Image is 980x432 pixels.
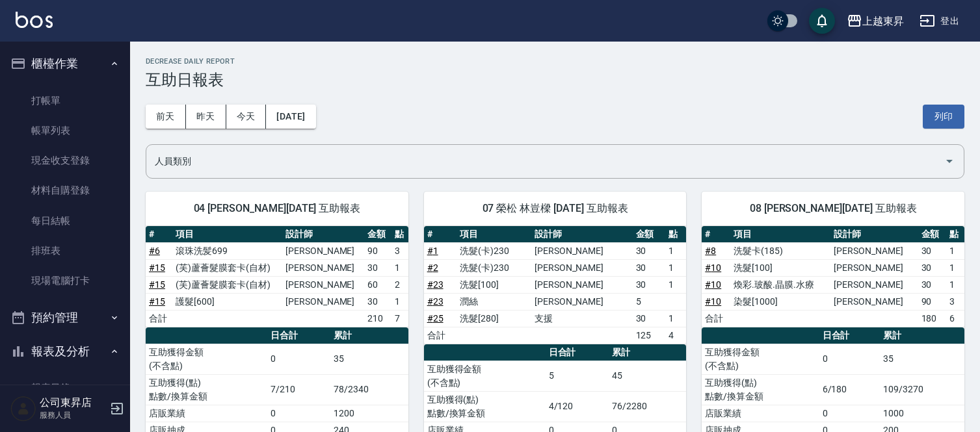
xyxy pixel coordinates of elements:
[609,391,686,422] td: 76/2280
[282,242,364,259] td: [PERSON_NAME]
[5,301,125,335] button: 預約管理
[665,276,686,293] td: 1
[702,226,730,243] th: #
[10,396,36,422] img: Person
[40,396,106,409] h5: 公司東昇店
[819,344,881,374] td: 0
[427,296,444,307] a: #23
[880,405,964,422] td: 1000
[633,226,666,243] th: 金額
[914,9,964,33] button: 登出
[665,310,686,327] td: 1
[705,246,716,256] a: #8
[330,374,408,405] td: 78/2340
[172,276,282,293] td: (芙)蘆薈髮膜套卡(自材)
[146,374,267,405] td: 互助獲得(點) 點數/換算金額
[424,226,457,243] th: #
[282,259,364,276] td: [PERSON_NAME]
[819,327,881,344] th: 日合計
[440,202,671,215] span: 07 榮松 林豈樑 [DATE] 互助報表
[633,242,666,259] td: 30
[819,374,881,405] td: 6/180
[172,226,282,243] th: 項目
[918,226,947,243] th: 金額
[665,327,686,344] td: 4
[149,296,165,307] a: #15
[282,276,364,293] td: [PERSON_NAME]
[364,242,391,259] td: 90
[918,293,947,310] td: 90
[424,226,687,344] table: a dense table
[424,391,546,422] td: 互助獲得(點) 點數/換算金額
[809,8,835,34] button: save
[717,202,949,215] span: 08 [PERSON_NAME][DATE] 互助報表
[172,259,282,276] td: (芙)蘆薈髮膜套卡(自材)
[841,8,909,34] button: 上越東昇
[391,310,408,327] td: 7
[702,226,964,327] table: a dense table
[364,310,391,327] td: 210
[918,276,947,293] td: 30
[172,242,282,259] td: 滾珠洗髪699
[16,12,53,28] img: Logo
[730,242,830,259] td: 洗髮卡(185)
[531,293,633,310] td: [PERSON_NAME]
[819,405,881,422] td: 0
[391,293,408,310] td: 1
[364,276,391,293] td: 60
[531,276,633,293] td: [PERSON_NAME]
[146,405,267,422] td: 店販業績
[702,310,730,327] td: 合計
[730,293,830,310] td: 染髮[1000]
[5,335,125,368] button: 報表及分析
[172,293,282,310] td: 護髮[600]
[880,327,964,344] th: 累計
[633,327,666,344] td: 125
[457,242,531,259] td: 洗髮(卡)230
[424,327,457,344] td: 合計
[146,57,964,66] h2: Decrease Daily Report
[531,226,633,243] th: 設計師
[5,373,125,403] a: 報表目錄
[5,146,125,175] a: 現金收支登錄
[330,405,408,422] td: 1200
[665,259,686,276] td: 1
[702,344,819,374] td: 互助獲得金額 (不含點)
[531,242,633,259] td: [PERSON_NAME]
[862,13,904,29] div: 上越東昇
[830,226,918,243] th: 設計師
[946,276,964,293] td: 1
[226,105,267,129] button: 今天
[946,293,964,310] td: 3
[665,226,686,243] th: 點
[40,409,106,421] p: 服務人員
[546,344,609,361] th: 日合計
[546,361,609,391] td: 5
[457,259,531,276] td: 洗髮(卡)230
[633,310,666,327] td: 30
[830,259,918,276] td: [PERSON_NAME]
[705,296,721,307] a: #10
[427,262,438,273] a: #2
[267,344,330,374] td: 0
[705,279,721,290] a: #10
[923,105,964,129] button: 列印
[5,175,125,205] a: 材料自購登錄
[282,293,364,310] td: [PERSON_NAME]
[330,327,408,344] th: 累計
[531,259,633,276] td: [PERSON_NAME]
[364,259,391,276] td: 30
[633,293,666,310] td: 5
[391,226,408,243] th: 點
[427,313,444,324] a: #25
[149,246,160,256] a: #6
[282,226,364,243] th: 設計師
[946,259,964,276] td: 1
[730,226,830,243] th: 項目
[5,266,125,296] a: 現場電腦打卡
[939,151,960,172] button: Open
[267,327,330,344] th: 日合計
[531,310,633,327] td: 支援
[146,105,186,129] button: 前天
[266,105,315,129] button: [DATE]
